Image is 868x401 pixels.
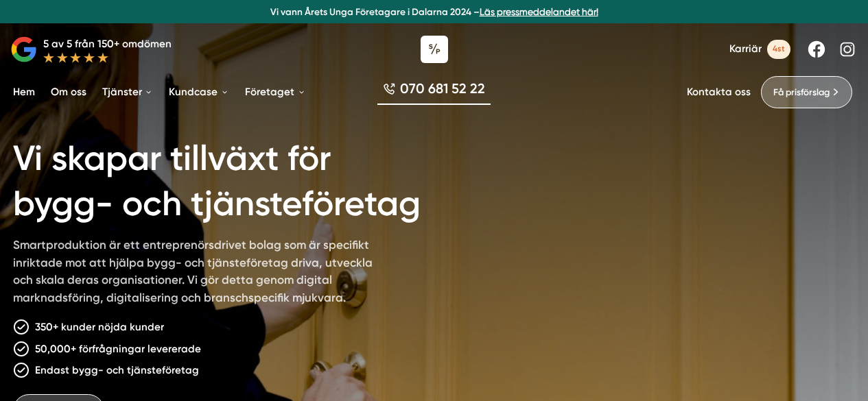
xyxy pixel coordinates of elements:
a: Kontakta oss [687,86,751,99]
span: 070 681 52 22 [400,80,485,99]
a: Företaget [242,75,308,110]
p: 5 av 5 från 150+ omdömen [43,36,172,52]
a: Läs pressmeddelandet här! [480,6,598,17]
a: Tjänster [99,75,156,110]
a: Få prisförslag [761,76,852,108]
p: Smartproduktion är ett entreprenörsdrivet bolag som är specifikt inriktade mot att hjälpa bygg- o... [13,236,388,312]
a: Hem [10,75,38,110]
span: Karriär [729,42,762,56]
p: Endast bygg- och tjänsteföretag [35,362,199,378]
p: 50,000+ förfrågningar levererade [35,341,201,357]
span: 4st [767,40,790,58]
span: Få prisförslag [773,85,830,99]
a: Karriär 4st [729,40,790,58]
h1: Vi skapar tillväxt för bygg- och tjänsteföretag [13,120,491,236]
a: 070 681 52 22 [377,80,491,106]
p: Vi vann Årets Unga Företagare i Dalarna 2024 – [5,5,863,19]
a: Om oss [48,75,89,110]
p: 350+ kunder nöjda kunder [35,319,164,335]
a: Kundcase [166,75,231,110]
